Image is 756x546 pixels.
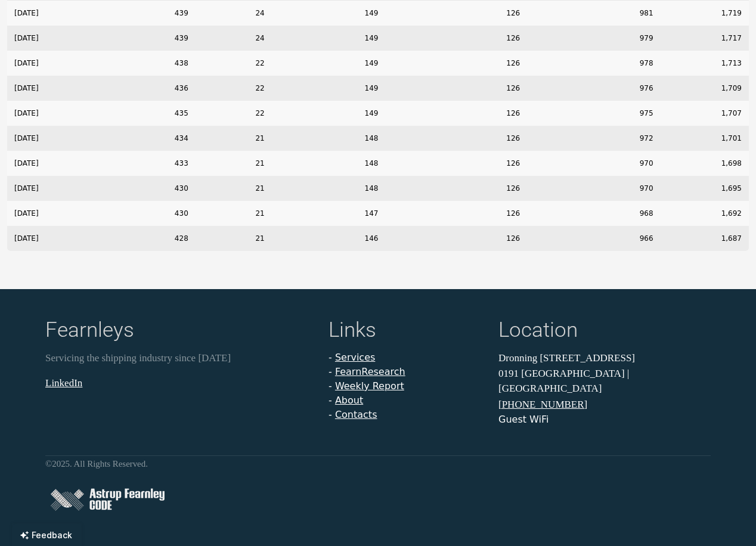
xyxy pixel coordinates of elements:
li: - [329,408,484,422]
td: 21 [196,201,272,226]
td: [DATE] [7,201,105,226]
td: 439 [105,26,196,51]
td: 970 [527,151,660,176]
td: 439 [105,1,196,26]
li: - [329,350,484,365]
td: 21 [196,176,272,201]
td: 22 [196,76,272,101]
td: 430 [105,201,196,226]
td: [DATE] [7,176,105,201]
td: 21 [196,126,272,151]
h4: Links [329,318,484,346]
li: - [329,379,484,393]
td: 428 [105,226,196,251]
td: 22 [196,51,272,76]
td: 975 [527,101,660,126]
td: 966 [527,226,660,251]
p: Dronning [STREET_ADDRESS] [498,350,711,366]
td: 149 [272,26,386,51]
td: 126 [385,151,527,176]
td: 149 [272,1,386,26]
td: 968 [527,201,660,226]
td: 24 [196,26,272,51]
td: 126 [385,201,527,226]
td: 126 [385,76,527,101]
a: FearnResearch [335,366,405,377]
td: 976 [527,76,660,101]
td: 126 [385,1,527,26]
td: 146 [272,226,386,251]
td: 148 [272,151,386,176]
td: 126 [385,126,527,151]
td: 430 [105,176,196,201]
td: 978 [527,51,660,76]
td: 21 [196,226,272,251]
td: 148 [272,126,386,151]
td: 22 [196,101,272,126]
td: 438 [105,51,196,76]
td: 1,695 [661,176,749,201]
td: 979 [527,26,660,51]
td: 126 [385,226,527,251]
a: Contacts [335,409,377,420]
small: © 2025 . All Rights Reserved. [45,459,148,469]
h4: Fearnleys [45,318,314,346]
td: 1,717 [661,26,749,51]
td: 126 [385,176,527,201]
p: Servicing the shipping industry since [DATE] [45,350,314,366]
td: 433 [105,151,196,176]
td: 1,701 [661,126,749,151]
a: About [335,395,363,406]
td: 126 [385,101,527,126]
td: 126 [385,51,527,76]
td: 149 [272,51,386,76]
td: 1,698 [661,151,749,176]
td: 149 [272,76,386,101]
td: 21 [196,151,272,176]
li: - [329,393,484,408]
td: [DATE] [7,51,105,76]
td: [DATE] [7,26,105,51]
a: Weekly Report [335,380,404,392]
td: 972 [527,126,660,151]
td: 1,709 [661,76,749,101]
td: 148 [272,176,386,201]
td: 434 [105,126,196,151]
td: [DATE] [7,126,105,151]
td: 149 [272,101,386,126]
td: 970 [527,176,660,201]
td: 147 [272,201,386,226]
td: 436 [105,76,196,101]
td: [DATE] [7,1,105,26]
td: 1,707 [661,101,749,126]
p: 0191 [GEOGRAPHIC_DATA] | [GEOGRAPHIC_DATA] [498,366,711,396]
td: 435 [105,101,196,126]
a: LinkedIn [45,377,82,389]
td: 1,713 [661,51,749,76]
td: 981 [527,1,660,26]
a: [PHONE_NUMBER] [498,399,587,410]
a: Services [335,352,375,363]
td: 1,692 [661,201,749,226]
button: Guest WiFi [498,412,549,427]
td: [DATE] [7,76,105,101]
td: [DATE] [7,226,105,251]
td: 126 [385,26,527,51]
td: [DATE] [7,151,105,176]
li: - [329,365,484,379]
td: 1,719 [661,1,749,26]
td: [DATE] [7,101,105,126]
h4: Location [498,318,711,346]
td: 24 [196,1,272,26]
td: 1,687 [661,226,749,251]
